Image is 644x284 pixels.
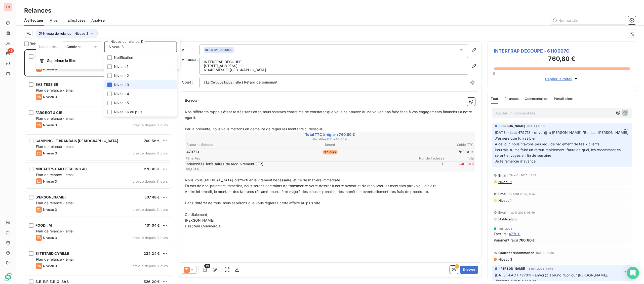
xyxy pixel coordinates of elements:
p: INTERFRAP DECOUPE [204,60,464,64]
span: Relances [30,41,45,46]
span: Plan de relance - email [36,229,74,233]
td: 760,80 € [378,149,474,155]
span: 479713 [186,149,199,154]
span: 16 juin 2025, 14:48 [527,267,553,270]
span: 45 [8,48,14,53]
span: [PERSON_NAME] [499,124,525,128]
span: Niveau 3 [498,257,512,261]
span: Tout [491,97,498,101]
span: 234,24 € [144,251,160,256]
span: Plan de relance - email [36,144,74,149]
span: Plan de relance - email [36,173,74,177]
div: grid [24,49,173,284]
span: [DATE] 15:10 [527,125,545,128]
p: 61440 MESSEI , [GEOGRAPHIC_DATA] [204,68,464,72]
span: [PERSON_NAME] [35,195,66,199]
span: Pénalités [186,156,414,160]
span: Contient [66,45,81,49]
span: Adresse : [182,57,198,62]
span: MBEAUTY-CAR DETALING 40 [35,167,87,171]
span: 1 août 2025, 08:49 [509,211,535,214]
span: À effectuer [24,18,44,23]
span: J'espère que tu vas bien, [495,279,538,283]
span: FOOD . M [35,223,52,227]
span: 1/1 [204,264,210,268]
span: prévue depuis 3 jours [133,208,168,212]
span: prévue depuis 3 jours [133,236,168,240]
span: Plan de relance - email [36,116,74,120]
span: [ [204,80,205,84]
span: Email [498,192,508,196]
span: 29 août 2025, 11:42 [509,174,536,177]
span: Niveau 3 [43,179,57,183]
span: [DATE] 15:26 [536,251,554,254]
img: Logo LeanPay [4,273,12,281]
span: Portail client [554,97,573,101]
span: EI TETARD CYRILLE [35,251,69,256]
th: Factures échues [186,142,282,147]
span: Plan de relance - email [36,201,74,205]
span: 709,56 € [144,139,160,143]
span: 270,43 € [144,167,160,171]
input: Rechercher [550,16,626,24]
button: Envoyer [460,266,478,274]
span: Pénalités IFR : + 40,00 € [186,137,474,142]
span: Niveau de relance [39,45,70,49]
span: S.E.E.F.E.R.G. SAS [35,279,69,284]
span: Facture : [494,231,508,236]
span: La Celtique Industrielle [205,80,242,86]
span: Nos différents rappels étant restés sans effet, nous sommes contraints de constater que vous ne p... [185,110,473,120]
span: Niveau 1 [114,64,128,69]
button: Supprimer le filtre [36,55,180,66]
span: 760,80 € [519,237,535,243]
span: 19 août 2025, 11:42 [509,192,536,195]
span: FARGEOT & CIE [35,110,62,115]
span: ] Retard de paiement [242,80,277,84]
th: Retard [282,142,378,147]
span: Dans l’intérêt de tous, nous espérons que vous règlerez cette affaire au plus vite. [185,201,321,205]
span: En cas de non-paiement immédiat, nous serons contraints de transmettre votre dossier à notre avoc... [185,184,437,188]
span: + 40,00 € [444,161,474,172]
span: À venir [50,18,62,23]
span: Niveau de relance : Niveau 3 [43,31,88,35]
span: [DATE] -FACT 477011 - Envoi @ àbruno "Bonjour [PERSON_NAME], [495,273,608,277]
span: Plan de relance - email [36,257,74,261]
span: Objet : [182,80,193,84]
span: Cordialement, [185,212,208,217]
span: prévue depuis 3 jours [133,151,168,155]
span: Total [444,156,474,160]
span: Par la présente, nous vous mettons en demeure de régler les montants ci dessous: [185,127,324,131]
span: Analyse [91,18,105,23]
span: Déplier le détail [545,76,573,82]
th: Solde TTC [378,142,474,147]
span: 0 [493,71,495,75]
span: Niveau 1 [498,198,511,202]
span: Effectuées [68,18,86,23]
span: Paiement reçu [494,237,518,243]
span: Email [498,173,508,177]
span: A titre informatif, le montant des factures réclamé pourra être majoré des clauses pénales, des i... [185,189,429,194]
span: prévue depuis 3 jours [133,264,168,268]
span: Niveau 3 [43,151,57,155]
span: J'espère que tu vas bien, [495,136,538,140]
span: Courrier recommandé [498,251,535,255]
span: Total TTC à régler : 760,80 € [186,132,474,137]
span: INTERFRAP DECOUPE [35,54,74,58]
span: Niveau 3 [109,44,124,49]
label: À : [182,47,199,52]
span: 477011 [509,231,520,236]
span: Niveau 2 [114,73,129,78]
span: [PERSON_NAME] [185,218,214,222]
span: Bonjour , [185,98,199,102]
span: Email [498,211,508,215]
span: Niveau 3 [114,82,129,87]
span: 37 jours [323,150,337,154]
span: Supprimer le filtre [47,58,76,63]
span: 401,04 € [144,223,160,227]
span: 507,48 € [144,195,160,199]
span: Niveau 3 [43,123,57,127]
p: 40,00 € [186,167,412,172]
button: Déplier le détail [544,76,580,82]
span: Notification [498,217,517,221]
div: LC [4,3,12,11]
